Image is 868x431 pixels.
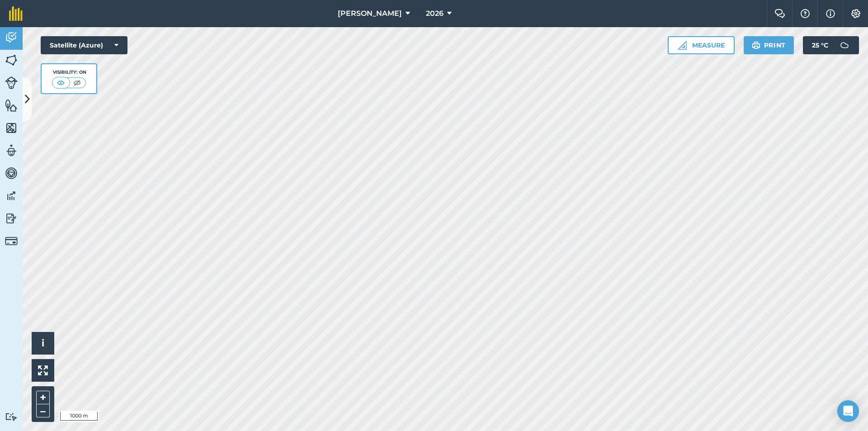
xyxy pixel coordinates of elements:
img: Two speech bubbles overlapping with the left bubble in the forefront [774,9,785,18]
button: Satellite (Azure) [41,36,127,54]
img: A question mark icon [800,9,811,18]
img: svg+xml;base64,PD94bWwgdmVyc2lvbj0iMS4wIiBlbmNvZGluZz0idXRmLTgiPz4KPCEtLSBHZW5lcmF0b3I6IEFkb2JlIE... [835,36,854,54]
img: A cog icon [850,9,861,18]
img: svg+xml;base64,PHN2ZyB4bWxucz0iaHR0cDovL3d3dy53My5vcmcvMjAwMC9zdmciIHdpZHRoPSI1NiIgaGVpZ2h0PSI2MC... [5,99,18,112]
img: svg+xml;base64,PD94bWwgdmVyc2lvbj0iMS4wIiBlbmNvZGluZz0idXRmLTgiPz4KPCEtLSBHZW5lcmF0b3I6IEFkb2JlIE... [5,166,18,180]
img: svg+xml;base64,PD94bWwgdmVyc2lvbj0iMS4wIiBlbmNvZGluZz0idXRmLTgiPz4KPCEtLSBHZW5lcmF0b3I6IEFkb2JlIE... [5,144,18,157]
span: [PERSON_NAME] [338,8,402,19]
div: Visibility: On [52,69,86,76]
img: fieldmargin Logo [9,6,23,21]
button: Measure [668,36,735,54]
span: 25 ° C [812,36,828,54]
img: svg+xml;base64,PD94bWwgdmVyc2lvbj0iMS4wIiBlbmNvZGluZz0idXRmLTgiPz4KPCEtLSBHZW5lcmF0b3I6IEFkb2JlIE... [5,189,18,203]
img: svg+xml;base64,PD94bWwgdmVyc2lvbj0iMS4wIiBlbmNvZGluZz0idXRmLTgiPz4KPCEtLSBHZW5lcmF0b3I6IEFkb2JlIE... [5,235,18,247]
div: Open Intercom Messenger [837,400,859,422]
img: svg+xml;base64,PHN2ZyB4bWxucz0iaHR0cDovL3d3dy53My5vcmcvMjAwMC9zdmciIHdpZHRoPSI1MCIgaGVpZ2h0PSI0MC... [55,78,66,87]
img: Four arrows, one pointing top left, one top right, one bottom right and the last bottom left [38,365,48,375]
button: Print [744,36,794,54]
img: svg+xml;base64,PHN2ZyB4bWxucz0iaHR0cDovL3d3dy53My5vcmcvMjAwMC9zdmciIHdpZHRoPSI1MCIgaGVpZ2h0PSI0MC... [71,78,83,87]
button: + [36,391,50,404]
img: svg+xml;base64,PHN2ZyB4bWxucz0iaHR0cDovL3d3dy53My5vcmcvMjAwMC9zdmciIHdpZHRoPSIxOSIgaGVpZ2h0PSIyNC... [752,40,760,51]
img: Ruler icon [678,41,687,50]
img: svg+xml;base64,PD94bWwgdmVyc2lvbj0iMS4wIiBlbmNvZGluZz0idXRmLTgiPz4KPCEtLSBHZW5lcmF0b3I6IEFkb2JlIE... [5,412,18,421]
button: i [32,332,54,355]
img: svg+xml;base64,PHN2ZyB4bWxucz0iaHR0cDovL3d3dy53My5vcmcvMjAwMC9zdmciIHdpZHRoPSI1NiIgaGVpZ2h0PSI2MC... [5,53,18,67]
button: – [36,404,50,417]
span: i [42,337,44,349]
span: 2026 [426,8,443,19]
img: svg+xml;base64,PD94bWwgdmVyc2lvbj0iMS4wIiBlbmNvZGluZz0idXRmLTgiPz4KPCEtLSBHZW5lcmF0b3I6IEFkb2JlIE... [5,212,18,225]
img: svg+xml;base64,PD94bWwgdmVyc2lvbj0iMS4wIiBlbmNvZGluZz0idXRmLTgiPz4KPCEtLSBHZW5lcmF0b3I6IEFkb2JlIE... [5,31,18,44]
img: svg+xml;base64,PD94bWwgdmVyc2lvbj0iMS4wIiBlbmNvZGluZz0idXRmLTgiPz4KPCEtLSBHZW5lcmF0b3I6IEFkb2JlIE... [5,76,18,89]
img: svg+xml;base64,PHN2ZyB4bWxucz0iaHR0cDovL3d3dy53My5vcmcvMjAwMC9zdmciIHdpZHRoPSIxNyIgaGVpZ2h0PSIxNy... [826,8,835,19]
img: svg+xml;base64,PHN2ZyB4bWxucz0iaHR0cDovL3d3dy53My5vcmcvMjAwMC9zdmciIHdpZHRoPSI1NiIgaGVpZ2h0PSI2MC... [5,121,18,135]
button: 25 °C [803,36,859,54]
